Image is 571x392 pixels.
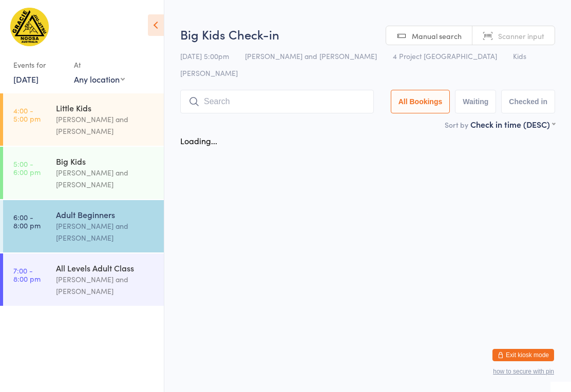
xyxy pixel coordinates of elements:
a: 5:00 -6:00 pmBig Kids[PERSON_NAME] and [PERSON_NAME] [3,147,164,199]
time: 6:00 - 8:00 pm [13,213,41,229]
div: Check in time (DESC) [470,119,555,130]
div: At [74,56,125,73]
input: Search [180,90,374,113]
button: Checked in [501,90,555,113]
button: Waiting [455,90,496,113]
span: Manual search [412,31,462,41]
a: [DATE] [13,73,39,85]
div: All Levels Adult Class [56,262,155,273]
div: Little Kids [56,102,155,113]
h2: Big Kids Check-in [180,26,555,43]
div: [PERSON_NAME] and [PERSON_NAME] [56,220,155,244]
span: Scanner input [498,31,544,41]
label: Sort by [445,120,468,130]
button: All Bookings [391,90,450,113]
div: Loading... [180,135,217,146]
div: Adult Beginners [56,209,155,220]
div: Big Kids [56,155,155,167]
div: [PERSON_NAME] and [PERSON_NAME] [56,273,155,297]
time: 4:00 - 5:00 pm [13,106,41,123]
a: 7:00 -8:00 pmAll Levels Adult Class[PERSON_NAME] and [PERSON_NAME] [3,253,164,306]
span: 4 Project [GEOGRAPHIC_DATA] [393,51,497,61]
button: Exit kiosk mode [492,349,554,361]
span: [PERSON_NAME] and [PERSON_NAME] [245,51,377,61]
a: 6:00 -8:00 pmAdult Beginners[PERSON_NAME] and [PERSON_NAME] [3,200,164,252]
span: [DATE] 5:00pm [180,51,229,61]
button: how to secure with pin [493,368,554,375]
div: [PERSON_NAME] and [PERSON_NAME] [56,167,155,190]
a: 4:00 -5:00 pmLittle Kids[PERSON_NAME] and [PERSON_NAME] [3,93,164,146]
div: Events for [13,56,64,73]
img: Gracie Humaita Noosa [10,8,49,46]
time: 5:00 - 6:00 pm [13,160,41,176]
time: 7:00 - 8:00 pm [13,266,41,283]
div: [PERSON_NAME] and [PERSON_NAME] [56,113,155,137]
div: Any location [74,73,125,85]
